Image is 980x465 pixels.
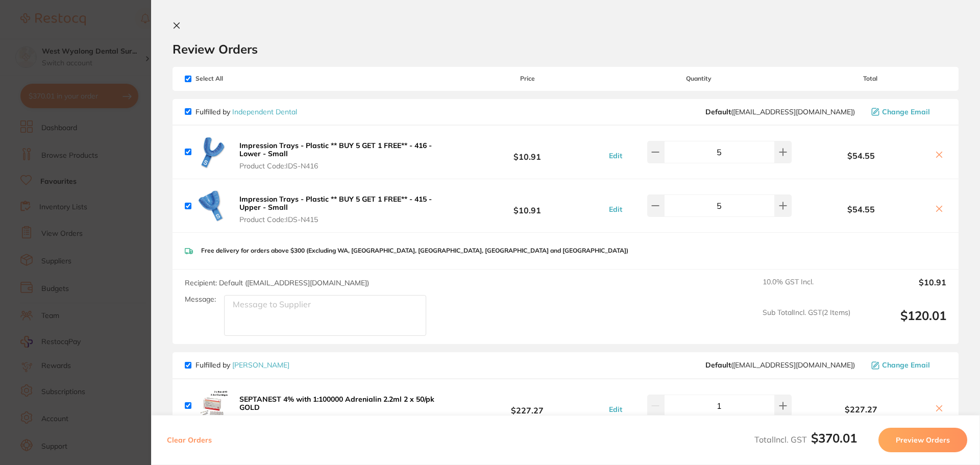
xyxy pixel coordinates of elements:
button: Clear Orders [164,428,215,452]
span: Price [451,75,603,82]
b: $54.55 [794,205,928,214]
a: [PERSON_NAME] [232,360,289,370]
b: Impression Trays - Plastic ** BUY 5 GET 1 FREE** - 416 - Lower - Small [239,141,432,158]
img: N3Q5NWE2eg [195,389,228,422]
b: Impression Trays - Plastic ** BUY 5 GET 1 FREE** - 415 - Upper - Small [239,194,432,212]
button: Impression Trays - Plastic ** BUY 5 GET 1 FREE** - 416 - Lower - Small Product Code:IDS-N416 [236,141,451,170]
span: Sub Total Incl. GST ( 2 Items) [763,308,850,336]
b: Default [705,107,731,116]
b: $10.91 [451,197,603,215]
span: save@adamdental.com.au [705,361,855,369]
b: $227.27 [794,405,928,414]
b: Default [705,360,731,370]
span: 10.0 % GST Incl. [763,278,850,300]
button: Preview Orders [878,428,967,452]
span: Change Email [882,108,930,116]
span: Quantity [604,75,794,82]
span: orders@independentdental.com.au [705,108,855,116]
output: $120.01 [859,308,946,336]
h2: Review Orders [173,41,959,57]
img: OWdmeTJ6aQ [195,189,228,222]
b: $10.91 [451,142,603,161]
span: Product Code: IDS-N416 [239,162,448,170]
output: $10.91 [859,278,946,300]
button: Edit [606,205,625,214]
b: $54.55 [794,151,928,160]
span: Select All [185,75,287,82]
span: Change Email [882,361,930,369]
button: SEPTANEST 4% with 1:100000 Adrenialin 2.2ml 2 x 50/pk GOLD Product Code:AD-4ART100 [236,395,451,424]
button: Edit [606,151,625,160]
button: Edit [606,405,625,414]
p: Free delivery for orders above $300 (Excluding WA, [GEOGRAPHIC_DATA], [GEOGRAPHIC_DATA], [GEOGRAP... [201,247,628,254]
button: Change Email [868,360,946,370]
button: Impression Trays - Plastic ** BUY 5 GET 1 FREE** - 415 - Upper - Small Product Code:IDS-N415 [236,194,451,224]
p: Fulfilled by [195,108,297,116]
b: $227.27 [451,396,603,415]
button: Change Email [868,107,946,116]
label: Message: [185,295,216,304]
img: dnA3Nmd1Mg [195,136,228,168]
p: Fulfilled by [195,361,289,369]
span: Recipient: Default ( [EMAIL_ADDRESS][DOMAIN_NAME] ) [185,278,369,287]
b: $370.01 [811,430,857,446]
span: Product Code: IDS-N415 [239,215,448,224]
span: Total [794,75,946,82]
a: Independent Dental [232,107,297,116]
b: SEPTANEST 4% with 1:100000 Adrenialin 2.2ml 2 x 50/pk GOLD [239,395,434,412]
span: Total Incl. GST [754,434,857,445]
